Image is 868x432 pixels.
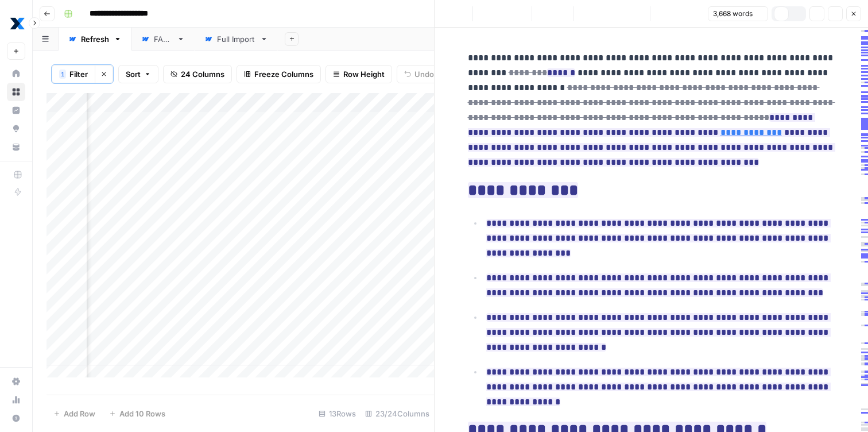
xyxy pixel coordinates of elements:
button: 3,668 words [708,6,768,21]
span: Add 10 Rows [119,408,165,419]
span: 3,668 words [713,9,753,19]
div: 1 [59,70,66,79]
span: Filter [69,68,88,80]
button: 24 Columns [163,65,232,83]
span: Add Row [64,408,95,419]
a: Insights [7,101,25,119]
span: Undo [414,68,434,80]
img: MaintainX Logo [7,13,28,34]
button: Help + Support [7,409,25,427]
div: Full Import [217,33,255,45]
a: Your Data [7,138,25,156]
a: Usage [7,391,25,409]
div: 23/24 Columns [361,404,434,423]
button: Add Row [46,404,102,423]
span: 24 Columns [181,68,224,80]
button: Undo [397,65,441,83]
a: Home [7,64,25,83]
a: Settings [7,372,25,391]
a: Refresh [59,28,131,51]
span: Freeze Columns [254,68,313,80]
button: Freeze Columns [237,65,321,83]
a: Full Import [195,28,278,51]
div: Refresh [81,33,109,45]
button: 1Filter [52,65,95,83]
button: Row Height [325,65,392,83]
div: 13 Rows [314,404,361,423]
a: Opportunities [7,119,25,138]
button: Add 10 Rows [102,404,172,423]
button: Sort [118,65,158,83]
a: FAQs [131,28,195,51]
a: Browse [7,83,25,101]
div: FAQs [154,33,172,45]
span: 1 [61,70,64,79]
span: Row Height [343,68,385,80]
span: Sort [126,68,141,80]
button: Workspace: MaintainX [7,9,25,38]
